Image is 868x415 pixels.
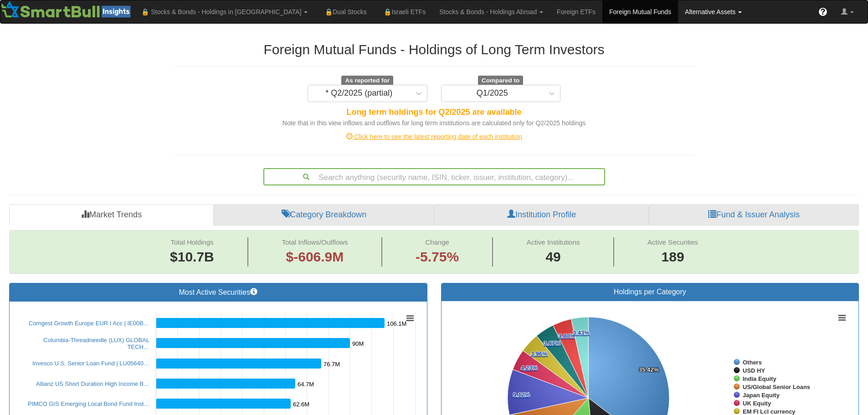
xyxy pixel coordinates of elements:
[425,238,449,246] span: Change
[743,392,780,399] tspan: Japan Equity
[29,320,149,327] a: Comgest Growth Europe EUR I Acc | IE00B…
[602,0,678,23] a: Foreign Mutual Funds
[448,288,852,296] h3: Holdings per Category
[527,247,580,267] span: 49
[16,288,420,297] h3: Most Active Securities
[134,0,314,23] a: 🔒 Stocks & Bonds - Holdings in [GEOGRAPHIC_DATA]
[352,340,364,347] tspan: 90M
[374,0,432,23] a: 🔒Israeli ETFs
[573,329,590,336] tspan: 3.43%
[521,364,538,371] tspan: 4.23%
[282,238,348,246] span: Total Inflows/Outflows
[325,89,392,98] div: * Q2/2025 (partial)
[743,375,776,382] tspan: India Equity
[170,249,214,264] span: $10.7B
[43,337,149,350] a: Columbia-Threadneedle (LUX) GLOBAL TECH…
[168,132,701,141] div: Click here to see the latest reporting date of each institution
[314,0,373,23] a: 🔒Dual Stocks
[647,247,698,267] span: 189
[298,381,314,388] tspan: 64.7M
[743,367,765,374] tspan: USD HY
[36,380,149,387] a: Allianz US Short Duration High Income B…
[324,361,340,368] tspan: 76.7M
[264,169,604,184] div: Search anything (security name, ISIN, ticker, issuer, institution, category)...
[432,0,550,23] a: Stocks & Bonds - Holdings Abroad
[341,76,393,86] span: As reported for
[743,408,796,415] tspan: EM FI Lcl currency
[286,249,344,264] span: $-606.9M
[743,359,762,366] tspan: Others
[743,400,771,407] tspan: UK Equity
[743,384,810,390] tspan: US/Global Senior Loans
[812,0,834,23] a: ?
[28,400,149,407] a: PIMCO GIS Emerging Local Bond Fund Inst…
[214,204,434,226] a: Category Breakdown
[527,238,580,246] span: Active Institutions
[416,247,459,267] span: -5.75%
[550,0,602,23] a: Foreign ETFs
[531,350,548,357] tspan: 3.96%
[175,107,694,118] div: Long term holdings for Q2/2025 are available
[387,320,406,327] tspan: 106.1M
[639,366,659,373] tspan: 35.42%
[434,204,649,226] a: Institution Profile
[0,0,134,19] img: Smartbull
[544,340,560,347] tspan: 3.87%
[32,360,149,367] a: Invesco U.S. Senior Loan Fund | LU05640…
[175,118,694,128] div: Note that in this view inflows and outflows for long term institutions are calculated only for Q2...
[649,204,859,226] a: Fund & Issuer Analysis
[9,204,214,226] a: Market Trends
[678,0,749,23] a: Alternative Assets
[647,238,698,246] span: Active Securities
[513,391,530,398] tspan: 9.12%
[558,333,575,339] tspan: 3.80%
[821,7,826,16] span: ?
[477,89,508,98] div: Q1/2025
[478,76,523,86] span: Compared to
[170,238,213,246] span: Total Holdings
[175,42,694,57] h2: Foreign Mutual Funds - Holdings of Long Term Investors
[293,401,309,408] tspan: 62.6M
